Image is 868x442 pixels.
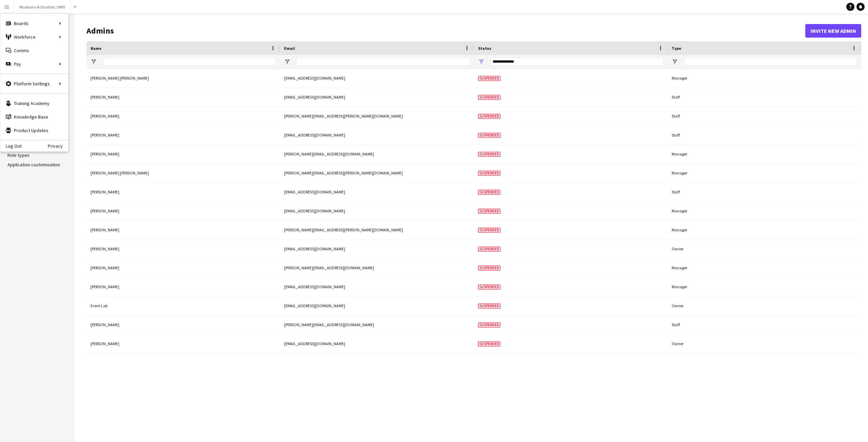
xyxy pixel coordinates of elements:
[478,285,500,290] span: Suspended
[280,126,474,144] div: [EMAIL_ADDRESS][DOMAIN_NAME]
[86,145,280,163] div: [PERSON_NAME]
[805,24,861,38] button: Invite new admin
[672,59,678,65] button: Open Filter Menu
[668,202,861,220] div: Manager
[0,97,68,110] a: Training Academy
[86,239,280,258] div: [PERSON_NAME]
[478,303,500,309] span: Suspended
[0,77,68,90] div: Platform Settings
[86,315,280,334] div: [PERSON_NAME]
[0,30,68,44] div: Workforce
[668,296,861,315] div: Owner
[48,143,68,149] a: Privacy
[668,126,861,144] div: Staff
[86,296,280,315] div: Event Lab
[86,277,280,296] div: [PERSON_NAME]
[86,26,805,36] h1: Admins
[7,152,29,158] a: Role types
[478,209,500,214] span: Suspended
[672,46,681,51] span: Type
[0,17,68,30] div: Boards
[478,190,500,195] span: Suspended
[668,220,861,239] div: Manager
[14,0,71,14] button: Museums Activation / BWS
[668,107,861,125] div: Staff
[0,124,68,137] a: Product Updates
[0,110,68,124] a: Knowledge Base
[280,69,474,87] div: [EMAIL_ADDRESS][DOMAIN_NAME]
[668,88,861,106] div: Staff
[668,145,861,163] div: Manager
[86,258,280,277] div: [PERSON_NAME]
[86,220,280,239] div: [PERSON_NAME]
[478,322,500,328] span: Suspended
[478,266,500,271] span: Suspended
[478,341,500,346] span: Suspended
[280,277,474,296] div: [EMAIL_ADDRESS][DOMAIN_NAME]
[668,239,861,258] div: Owner
[86,183,280,201] div: [PERSON_NAME]
[668,334,861,353] div: Owner
[280,315,474,334] div: [PERSON_NAME][EMAIL_ADDRESS][DOMAIN_NAME]
[284,46,295,51] span: Email
[91,46,101,51] span: Name
[478,228,500,233] span: Suspended
[280,107,474,125] div: [PERSON_NAME][EMAIL_ADDRESS][PERSON_NAME][DOMAIN_NAME]
[86,334,280,353] div: [PERSON_NAME]
[668,183,861,201] div: Staff
[280,88,474,106] div: [EMAIL_ADDRESS][DOMAIN_NAME]
[86,164,280,182] div: [PERSON_NAME] [PERSON_NAME]
[0,44,68,57] a: Comms
[86,69,280,87] div: [PERSON_NAME] [PERSON_NAME]
[86,107,280,125] div: [PERSON_NAME]
[280,220,474,239] div: [PERSON_NAME][EMAIL_ADDRESS][PERSON_NAME][DOMAIN_NAME]
[478,133,500,138] span: Suspended
[0,57,68,71] div: Pay
[478,171,500,176] span: Suspended
[684,58,857,66] input: Type Filter Input
[296,58,470,66] input: Email Filter Input
[91,59,97,65] button: Open Filter Menu
[668,69,861,87] div: Manager
[478,59,484,65] button: Open Filter Menu
[478,46,491,51] span: Status
[280,145,474,163] div: [PERSON_NAME][EMAIL_ADDRESS][DOMAIN_NAME]
[0,143,22,149] a: Log Out
[280,164,474,182] div: [PERSON_NAME][EMAIL_ADDRESS][PERSON_NAME][DOMAIN_NAME]
[86,202,280,220] div: [PERSON_NAME]
[86,126,280,144] div: [PERSON_NAME]
[280,258,474,277] div: [PERSON_NAME][EMAIL_ADDRESS][DOMAIN_NAME]
[280,239,474,258] div: [EMAIL_ADDRESS][DOMAIN_NAME]
[668,258,861,277] div: Manager
[478,247,500,252] span: Suspended
[7,162,60,168] a: Application customisation
[284,59,290,65] button: Open Filter Menu
[280,183,474,201] div: [EMAIL_ADDRESS][DOMAIN_NAME]
[280,202,474,220] div: [EMAIL_ADDRESS][DOMAIN_NAME]
[478,76,500,81] span: Suspended
[103,58,276,66] input: Name Filter Input
[668,164,861,182] div: Manager
[668,277,861,296] div: Manager
[668,315,861,334] div: Staff
[86,88,280,106] div: [PERSON_NAME]
[478,95,500,100] span: Suspended
[478,114,500,119] span: Suspended
[280,334,474,353] div: [EMAIL_ADDRESS][DOMAIN_NAME]
[280,296,474,315] div: [EMAIL_ADDRESS][DOMAIN_NAME]
[478,152,500,157] span: Suspended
